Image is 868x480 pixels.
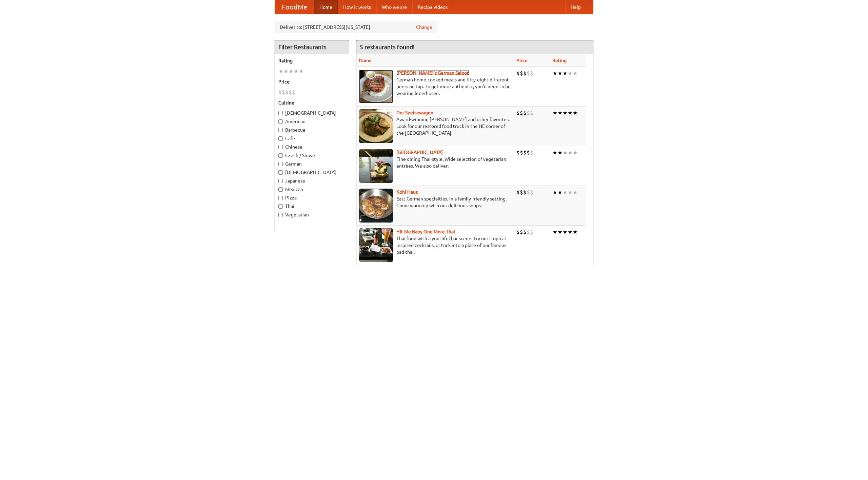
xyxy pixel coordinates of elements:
li: $ [520,149,523,156]
li: $ [289,89,292,96]
li: $ [527,70,530,77]
label: [DEMOGRAPHIC_DATA] [278,169,346,176]
li: ★ [573,228,578,236]
li: ★ [563,228,568,236]
h5: Cuisine [278,99,346,106]
li: $ [282,89,285,96]
li: ★ [289,68,294,75]
li: $ [516,228,520,236]
li: ★ [552,228,557,236]
label: Thai [278,203,346,210]
label: Barbecue [278,127,346,133]
a: Change [416,24,432,31]
a: Home [314,0,338,14]
li: ★ [552,109,557,117]
input: Thai [278,204,283,209]
li: $ [516,189,520,196]
li: ★ [563,189,568,196]
li: $ [530,109,533,117]
div: Deliver to: [STREET_ADDRESS][US_STATE] [275,21,437,33]
input: Czech / Slovak [278,153,283,158]
li: ★ [563,70,568,77]
li: $ [520,228,523,236]
li: $ [516,109,520,117]
li: $ [527,228,530,236]
li: $ [520,70,523,77]
a: FoodMe [275,0,314,14]
li: $ [523,189,527,196]
input: American [278,119,283,124]
li: ★ [568,228,573,236]
img: speisewagen.jpg [359,109,393,143]
b: [PERSON_NAME]'s German Saloon [396,70,470,76]
li: ★ [568,149,573,156]
li: $ [530,189,533,196]
p: Award-winning [PERSON_NAME] and other favorites. Look for our restored food truck in the NE corne... [359,116,511,136]
li: ★ [557,70,563,77]
li: ★ [552,189,557,196]
li: $ [523,228,527,236]
li: $ [520,109,523,117]
li: ★ [557,149,563,156]
a: Who we are [376,0,412,14]
li: $ [523,109,527,117]
li: $ [278,89,282,96]
li: ★ [573,149,578,156]
a: Name [359,58,372,63]
label: Japanese [278,177,346,184]
li: $ [527,109,530,117]
li: ★ [299,68,304,75]
img: kohlhaus.jpg [359,189,393,223]
input: Japanese [278,179,283,183]
input: German [278,162,283,166]
li: ★ [568,189,573,196]
input: Barbecue [278,128,283,132]
a: Kohl Haus [396,189,418,195]
ng-pluralize: 5 restaurants found! [360,44,415,50]
li: ★ [283,68,289,75]
input: Pizza [278,196,283,200]
li: ★ [573,70,578,77]
li: $ [530,228,533,236]
li: ★ [568,70,573,77]
b: Hit Me Baby One More Thai [396,229,455,234]
b: [GEOGRAPHIC_DATA] [396,150,443,155]
h5: Price [278,78,346,85]
img: esthers.jpg [359,70,393,103]
li: $ [530,70,533,77]
p: Thai food with a youthful bar scene. Try our tropical inspired cocktails, or tuck into a plate of... [359,235,511,255]
li: $ [516,149,520,156]
li: $ [527,189,530,196]
p: German home-cooked meals and fifty-eight different beers on tap. To get more authentic, you'd nee... [359,76,511,97]
label: Mexican [278,186,346,193]
li: ★ [557,189,563,196]
input: Cafe [278,136,283,141]
label: German [278,160,346,167]
li: $ [292,89,295,96]
li: $ [520,189,523,196]
label: Chinese [278,143,346,150]
label: Pizza [278,194,346,201]
input: [DEMOGRAPHIC_DATA] [278,111,283,115]
li: ★ [278,68,283,75]
a: Recipe videos [412,0,453,14]
a: Der Speisewagen [396,110,433,115]
label: American [278,118,346,125]
li: ★ [294,68,299,75]
label: Czech / Slovak [278,152,346,159]
li: ★ [563,109,568,117]
li: ★ [557,228,563,236]
img: babythai.jpg [359,228,393,262]
li: ★ [552,70,557,77]
input: Vegetarian [278,213,283,217]
li: ★ [563,149,568,156]
p: East German specialties, in a family-friendly setting. Come warm up with our delicious soups. [359,195,511,209]
a: Help [565,0,586,14]
input: [DEMOGRAPHIC_DATA] [278,170,283,175]
li: $ [523,70,527,77]
a: Price [516,58,528,63]
label: Cafe [278,135,346,142]
li: $ [530,149,533,156]
li: ★ [568,109,573,117]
